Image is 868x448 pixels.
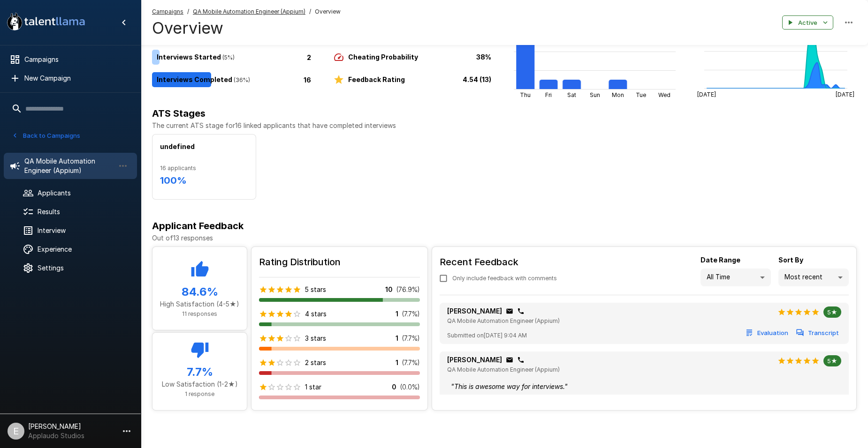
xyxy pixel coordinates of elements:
[517,307,525,315] div: Click to copy
[506,307,513,315] div: Click to copy
[305,309,327,319] p: 4 stars
[309,7,311,16] span: /
[447,331,527,340] span: Submitted on [DATE] 9:04 AM
[160,142,195,150] b: undefined
[187,7,189,16] span: /
[152,220,244,231] b: Applicant Feedback
[396,309,398,319] p: 1
[794,326,841,340] button: Transcript
[476,53,491,61] b: 38%
[545,91,552,98] tspan: Fri
[452,274,557,283] span: Only include feedback with comments
[590,91,600,98] tspan: Sun
[160,173,248,188] h6: 100 %
[517,356,525,364] div: Click to copy
[778,269,849,286] div: Most recent
[304,75,311,84] p: 16
[636,91,646,98] tspan: Tue
[823,357,841,365] span: 5★
[152,233,857,243] p: Out of 13 responses
[182,310,217,317] span: 11 responses
[402,358,420,367] p: ( 7.7 %)
[402,309,420,319] p: ( 7.7 %)
[259,254,420,269] h6: Rating Distribution
[823,308,841,316] span: 5★
[152,18,341,38] h4: Overview
[315,7,341,16] span: Overview
[152,121,857,130] p: The current ATS stage for 16 linked applicants that have completed interviews
[744,326,791,340] button: Evaluation
[385,285,393,294] p: 10
[152,8,183,15] u: Campaigns
[440,254,564,269] h6: Recent Feedback
[697,91,716,98] tspan: [DATE]
[520,91,531,98] tspan: Thu
[305,358,326,367] p: 2 stars
[463,75,491,83] b: 4.54 (13)
[305,334,326,343] p: 3 stars
[348,53,418,61] b: Cheating Probability
[778,256,803,264] b: Sort By
[185,390,214,397] span: 1 response
[567,91,576,98] tspan: Sat
[307,52,311,62] p: 2
[160,284,239,299] h5: 84.6 %
[348,75,405,83] b: Feedback Rating
[700,269,771,286] div: All Time
[160,164,248,173] span: 16 applicants
[700,256,740,264] b: Date Range
[305,382,321,392] p: 1 star
[396,285,420,294] p: ( 76.9 %)
[447,378,841,395] div: " This is awesome way for interviews. "
[447,306,502,316] p: [PERSON_NAME]
[447,366,560,373] span: QA Mobile Automation Engineer (Appium)
[396,358,398,367] p: 1
[396,334,398,343] p: 1
[160,299,239,309] p: High Satisfaction (4-5★)
[447,355,502,365] p: [PERSON_NAME]
[782,15,833,30] button: Active
[400,382,420,392] p: ( 0.0 %)
[160,365,239,380] h5: 7.7 %
[612,91,624,98] tspan: Mon
[305,285,326,294] p: 5 stars
[658,91,670,98] tspan: Wed
[836,91,854,98] tspan: [DATE]
[392,382,396,392] p: 0
[447,317,560,324] span: QA Mobile Automation Engineer (Appium)
[506,356,513,364] div: Click to copy
[152,108,206,119] b: ATS Stages
[160,380,239,389] p: Low Satisfaction (1-2★)
[193,8,305,15] u: QA Mobile Automation Engineer (Appium)
[402,334,420,343] p: ( 7.7 %)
